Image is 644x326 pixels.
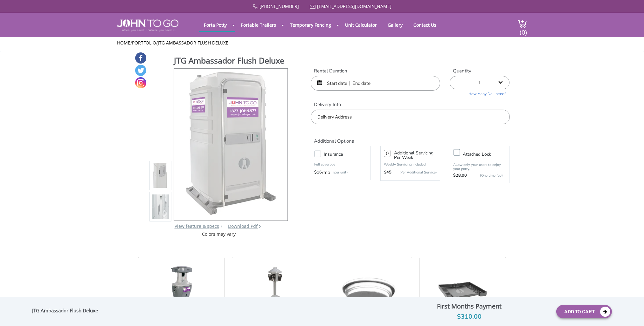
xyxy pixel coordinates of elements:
h2: Additional Options [311,131,509,144]
a: Gallery [383,19,407,31]
p: Full coverage [314,161,367,168]
img: 25 [261,265,289,316]
a: Instagram [135,77,146,88]
div: JTG Ambassador Flush Deluxe [32,308,101,316]
a: View feature & specs [175,223,219,229]
img: 25 [437,265,488,316]
strong: $28.00 [453,173,467,179]
a: How Many Do I need? [450,89,509,97]
img: Product [152,132,169,282]
img: 25 [164,265,198,316]
p: Weekly Servicing Included [384,162,437,167]
div: /mo [314,169,367,176]
h3: Attached lock [463,150,512,158]
button: Add To Cart [556,305,612,318]
a: Unit Calculator [340,19,382,31]
a: Temporary Fencing [285,19,336,31]
p: (Per Additional Service) [391,170,437,175]
a: [EMAIL_ADDRESS][DOMAIN_NAME] [317,3,391,9]
a: Contact Us [409,19,441,31]
label: Quantity [450,68,509,74]
img: 25 [332,265,405,316]
img: JOHN to go [117,19,178,31]
a: Portfolio [132,40,156,46]
img: cart a [517,19,527,28]
a: Home [117,40,130,46]
label: Delivery Info [311,101,509,108]
img: Product [182,69,279,218]
p: Allow only your users to enjoy your potty. [453,163,506,171]
ul: / / [117,40,527,46]
img: chevron.png [259,225,261,228]
a: JTG Ambassador Flush Deluxe [158,40,228,46]
h1: JTG Ambassador Flush Deluxe [174,55,288,68]
strong: $16 [314,169,322,176]
h3: Insurance [324,150,373,158]
img: right arrow icon [220,225,222,228]
h3: Additional Servicing Per Week [394,151,437,160]
div: $310.00 [387,312,551,322]
div: Colors may vary [149,231,288,237]
div: First Months Payment [387,301,551,312]
a: Twitter [135,65,146,76]
input: Delivery Address [311,110,509,124]
p: {One time fee} [470,173,503,179]
a: Portable Trailers [236,19,281,31]
input: 0 [384,150,391,157]
a: [PHONE_NUMBER] [260,3,299,9]
a: Facebook [135,52,146,64]
label: Rental Duration [311,68,440,74]
span: (0) [519,23,527,37]
img: Call [253,4,258,10]
strong: $45 [384,169,391,176]
p: (per unit) [330,169,348,176]
input: Start date | End date [311,76,440,91]
img: Product [152,101,169,251]
img: Mail [310,5,316,9]
a: Download Pdf [228,223,258,229]
a: Porta Potty [199,19,232,31]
